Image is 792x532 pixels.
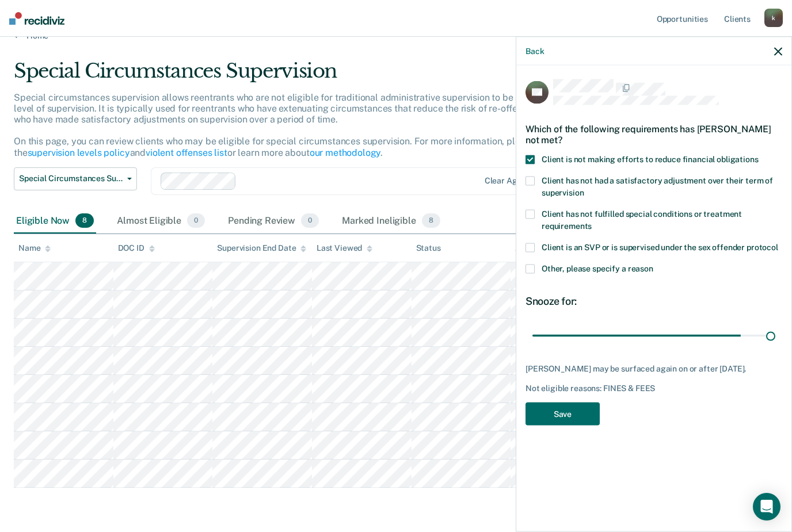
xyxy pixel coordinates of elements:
[416,243,441,253] div: Status
[217,243,306,253] div: Supervision End Date
[14,59,608,92] div: Special Circumstances Supervision
[422,213,440,228] span: 8
[542,175,773,197] span: Client has not had a satisfactory adjustment over their term of supervision
[526,46,544,56] button: Back
[753,493,780,520] div: Open Intercom Messenger
[485,176,534,186] div: Clear agents
[226,209,321,234] div: Pending Review
[9,12,64,25] img: Recidiviz
[187,213,205,228] span: 0
[310,147,381,158] a: our methodology
[542,154,759,163] span: Client is not making efforts to reduce financial obligations
[317,243,372,253] div: Last Viewed
[526,364,782,374] div: [PERSON_NAME] may be surfaced again on or after [DATE].
[75,213,94,228] span: 8
[18,243,51,253] div: Name
[542,209,742,230] span: Client has not fulfilled special conditions or treatment requirements
[28,147,130,158] a: supervision levels policy
[526,383,782,393] div: Not eligible reasons: FINES & FEES
[146,147,227,158] a: violent offenses list
[118,243,155,253] div: DOC ID
[340,209,443,234] div: Marked Ineligible
[526,402,600,426] button: Save
[764,9,783,27] div: k
[14,209,96,234] div: Eligible Now
[19,174,123,183] span: Special Circumstances Supervision
[542,242,778,251] span: Client is an SVP or is supervised under the sex offender protocol
[526,114,782,155] div: Which of the following requirements has [PERSON_NAME] not met?
[115,209,207,234] div: Almost Eligible
[542,263,653,273] span: Other, please specify a reason
[301,213,319,228] span: 0
[14,92,604,158] p: Special circumstances supervision allows reentrants who are not eligible for traditional administ...
[526,294,782,307] div: Snooze for:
